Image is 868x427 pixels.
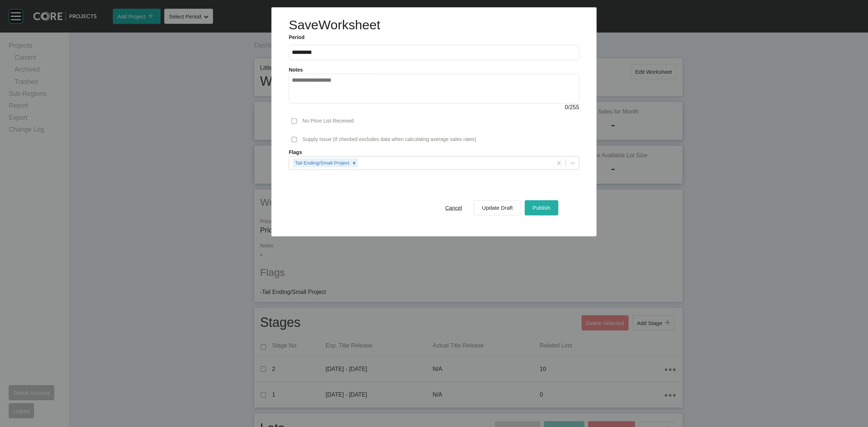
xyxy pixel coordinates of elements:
[482,205,513,211] span: Update Draft
[289,103,579,111] div: / 255
[533,205,550,211] span: Publish
[302,118,353,125] p: No Price List Received
[565,104,568,110] span: 0
[525,200,558,215] button: Publish
[293,158,350,167] div: Tail Ending/Small Project
[289,67,303,73] label: Notes
[289,149,579,156] label: Flags
[289,34,579,42] label: Period
[289,16,380,34] h1: Save Worksheet
[445,205,462,211] span: Cancel
[302,136,476,143] p: Supply Issue (If checked excludes data when calculating average sales rates)
[474,200,521,215] button: Update Draft
[437,200,470,215] button: Cancel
